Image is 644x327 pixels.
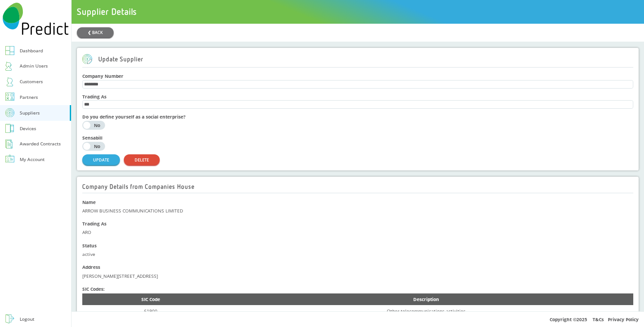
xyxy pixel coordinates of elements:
div: Admin Users [20,62,48,70]
h4: Trading As [82,94,633,99]
div: Partners [20,93,38,102]
div: SIC Code [88,295,214,304]
img: Predict Mobile [3,3,68,35]
button: ❮ BACK [77,27,114,38]
div: Customers [20,77,43,86]
div: Description [225,295,628,304]
div: Suppliers [20,109,40,117]
div: Awarded Contracts [20,140,61,148]
div: ARO [82,228,633,237]
h4: Do you define yourself as a social enterprise? [82,114,633,119]
div: Address [82,263,633,272]
div: Trading As [82,220,633,228]
div: [PERSON_NAME][STREET_ADDRESS] [82,272,633,280]
a: Privacy Policy [608,316,639,323]
div: Logout [20,315,34,323]
button: YesNo [82,121,105,130]
button: DELETE [124,154,160,165]
a: T&Cs [593,316,604,323]
div: Status [82,242,633,250]
td: 61900 [82,305,219,317]
div: Dashboard [20,47,43,55]
h2: Update Supplier [82,54,143,64]
div: My Account [20,155,45,164]
div: SIC Codes: [82,285,633,293]
button: YesNo [82,142,105,151]
h2: Company Details from Companies House [82,183,195,190]
div: No [91,123,103,127]
div: Devices [20,124,36,133]
h4: Company Number [82,73,633,79]
div: active [82,250,633,259]
button: UPDATE [82,154,120,165]
div: Copyright © 2025 [72,311,644,327]
div: Name [82,198,633,207]
td: Other telecommunications activities [219,305,633,317]
div: ARROW BUSINESS COMMUNICATIONS LIMITED [82,207,633,215]
h4: Sensabill [82,135,633,140]
div: No [91,144,103,149]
